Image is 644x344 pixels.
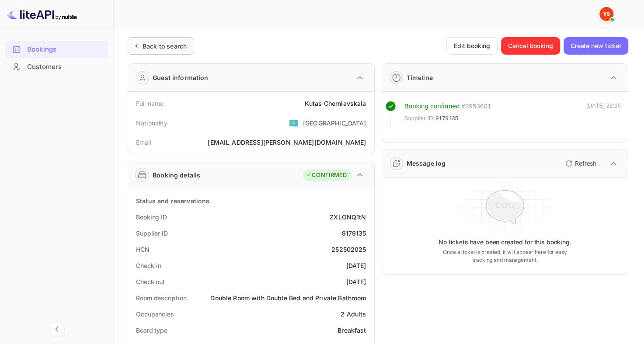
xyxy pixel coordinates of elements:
[439,248,571,264] p: Once a ticket is created, it will appear here for easy tracking and management.
[27,45,104,55] div: Bookings
[289,115,299,131] span: United States
[331,245,366,254] div: 252502025
[338,326,366,335] div: Breakfast
[404,101,460,111] div: Booking confirmed
[599,7,613,21] img: Yandex Support
[210,293,366,302] div: Double Room with Double Bed and Private Bathroom
[341,229,366,238] div: 9179135
[575,159,596,168] p: Refresh
[143,42,187,51] div: Back to search
[136,293,186,302] div: Room description
[439,238,571,247] p: No tickets have been created for this booking.
[461,101,491,111] div: # 3953601
[303,118,366,128] div: [GEOGRAPHIC_DATA]
[136,196,209,205] div: Status and reservations
[136,212,167,222] div: Booking ID
[136,229,168,238] div: Supplier ID
[560,156,600,170] button: Refresh
[404,114,435,123] span: Supplier ID:
[136,245,150,254] div: HCN
[5,41,108,58] div: Bookings
[407,159,446,168] div: Message log
[7,7,77,21] img: LiteAPI logo
[407,73,433,82] div: Timeline
[5,59,108,75] a: Customers
[501,37,560,55] button: Cancel booking
[330,212,366,222] div: ZXLONQ1tN
[153,170,200,180] div: Booking details
[136,309,174,319] div: Occupancies
[446,37,498,55] button: Edit booking
[136,118,167,128] div: Nationality
[49,321,65,337] button: Collapse navigation
[341,309,366,319] div: 2 Adults
[208,138,366,147] div: [EMAIL_ADDRESS][PERSON_NAME][DOMAIN_NAME]
[564,37,628,55] button: Create new ticket
[27,62,104,72] div: Customers
[153,73,209,82] div: Guest information
[305,171,347,180] div: CONFIRMED
[136,326,167,335] div: Board type
[346,261,366,270] div: [DATE]
[435,114,458,123] span: 9179135
[5,41,108,57] a: Bookings
[5,59,108,76] div: Customers
[136,138,151,147] div: Email
[305,99,366,108] div: Kutas Cherniavskaia
[136,99,164,108] div: Full name
[346,277,366,286] div: [DATE]
[136,261,161,270] div: Check-in
[586,101,621,127] div: [DATE] 22:15
[136,277,165,286] div: Check out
